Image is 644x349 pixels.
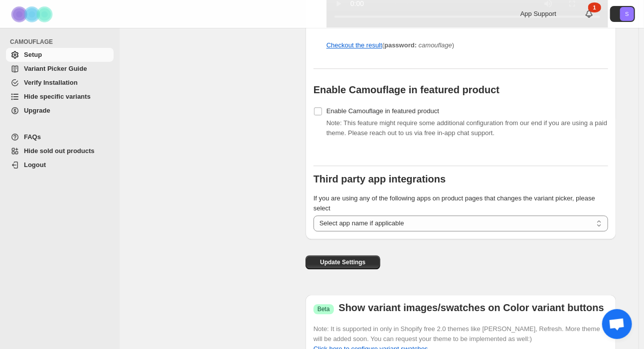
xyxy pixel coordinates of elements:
[6,76,114,90] a: Verify Installation
[314,174,446,184] b: Third party app integrations
[326,41,382,49] a: Checkout the result
[6,62,114,76] a: Variant Picker Guide
[314,194,595,212] span: If you are using any of the following apps on product pages that changes the variant picker, plea...
[24,107,50,114] span: Upgrade
[24,51,42,58] span: Setup
[24,161,46,169] span: Logout
[384,41,417,49] strong: password:
[318,305,330,313] span: Beta
[24,93,91,100] span: Hide specific variants
[326,107,439,115] span: Enable Camouflage in featured product
[520,10,556,17] span: App Support
[6,90,114,104] a: Hide specific variants
[419,41,452,49] i: camouflage
[24,133,41,141] span: FAQs
[24,79,78,86] span: Verify Installation
[625,11,629,17] text: S
[339,302,604,313] b: Show variant images/swatches on Color variant buttons
[6,104,114,118] a: Upgrade
[6,158,114,172] a: Logout
[326,119,607,137] span: Note: This feature might require some additional configuration from our end if you are using a pa...
[306,255,380,269] button: Update Settings
[602,309,632,339] a: Open chat
[320,258,365,266] span: Update Settings
[6,48,114,62] a: Setup
[6,144,114,158] a: Hide sold out products
[10,38,115,46] span: CAMOUFLAGE
[24,147,95,155] span: Hide sold out products
[314,325,600,343] span: Note: It is supported in only in Shopify free 2.0 themes like [PERSON_NAME], Refresh. More theme ...
[610,6,635,22] button: Avatar with initials S
[314,84,499,95] b: Enable Camouflage in featured product
[6,130,114,144] a: FAQs
[24,65,87,72] span: Variant Picker Guide
[620,7,634,21] span: Avatar with initials S
[8,0,58,28] img: Camouflage
[584,9,594,19] a: 1
[326,40,608,50] p: ( )
[588,2,601,12] div: 1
